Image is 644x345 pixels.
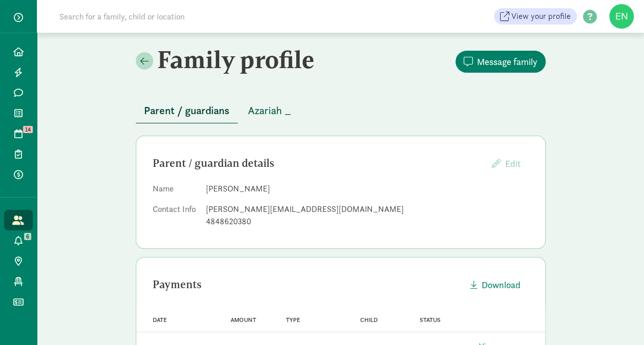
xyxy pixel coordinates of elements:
div: Payments [153,276,462,293]
span: Azariah _ [248,102,291,119]
a: View your profile [494,8,577,25]
a: Parent / guardians [136,105,238,117]
button: Azariah _ [240,98,299,123]
button: Parent / guardians [136,98,238,123]
h2: Family profile [136,45,339,74]
span: 14 [23,126,33,133]
dt: Name [153,183,198,199]
span: Parent / guardians [144,102,230,119]
span: Download [482,278,521,292]
span: Date [153,316,167,324]
span: 6 [24,233,31,240]
span: View your profile [511,10,571,23]
div: [PERSON_NAME][EMAIL_ADDRESS][DOMAIN_NAME] [206,203,529,215]
span: Message family [477,55,537,69]
a: 6 [4,230,33,251]
span: Type [286,316,300,324]
span: Amount [231,316,256,324]
a: Azariah _ [240,105,299,117]
div: 4848620380 [206,215,529,228]
input: Search for a family, child or location [53,6,341,27]
span: Edit [505,158,521,169]
dd: [PERSON_NAME] [206,183,529,195]
button: Edit [484,153,529,175]
a: 14 [4,123,33,144]
button: Download [462,274,529,296]
iframe: Chat Widget [593,296,644,345]
button: Message family [455,51,546,73]
span: Status [420,316,441,324]
span: Child [360,316,378,324]
dt: Contact Info [153,203,198,232]
div: Parent / guardian details [153,155,484,171]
